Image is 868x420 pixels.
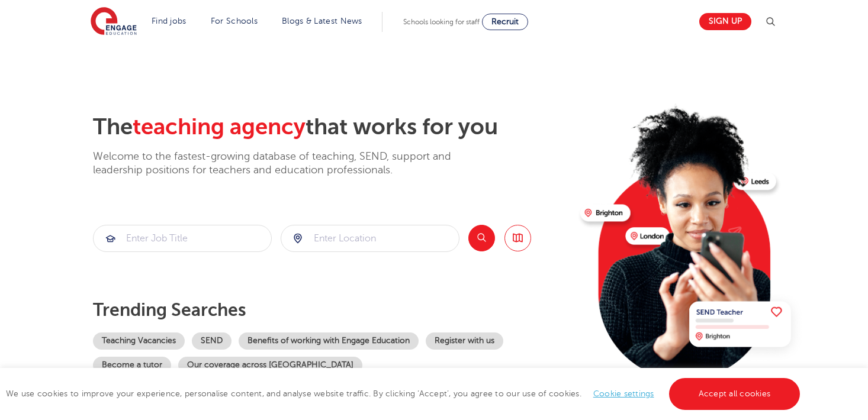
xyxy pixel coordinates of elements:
[593,389,654,398] a: Cookie settings
[468,225,495,251] button: Search
[152,17,187,25] a: Find jobs
[281,225,459,251] input: Submit
[93,357,171,374] a: Become a tutor
[281,225,459,252] div: Submit
[93,299,571,321] p: Trending searches
[93,225,272,252] div: Submit
[426,332,503,350] a: Register with us
[91,7,137,37] img: Engage Education
[699,13,751,30] a: Sign up
[93,332,185,350] a: Teaching Vacancies
[94,225,271,251] input: Submit
[133,114,306,140] span: teaching agency
[282,17,362,25] a: Blogs & Latest News
[669,378,801,410] a: Accept all cookies
[178,357,362,374] a: Our coverage across [GEOGRAPHIC_DATA]
[482,14,528,30] a: Recruit
[192,332,232,350] a: SEND
[93,114,571,141] h2: The that works for you
[93,150,484,177] p: Welcome to the fastest-growing database of teaching, SEND, support and leadership positions for t...
[6,389,803,398] span: We use cookies to improve your experience, personalise content, and analyse website traffic. By c...
[403,18,480,26] span: Schools looking for staff
[491,17,519,26] span: Recruit
[211,17,258,25] a: For Schools
[239,332,419,350] a: Benefits of working with Engage Education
